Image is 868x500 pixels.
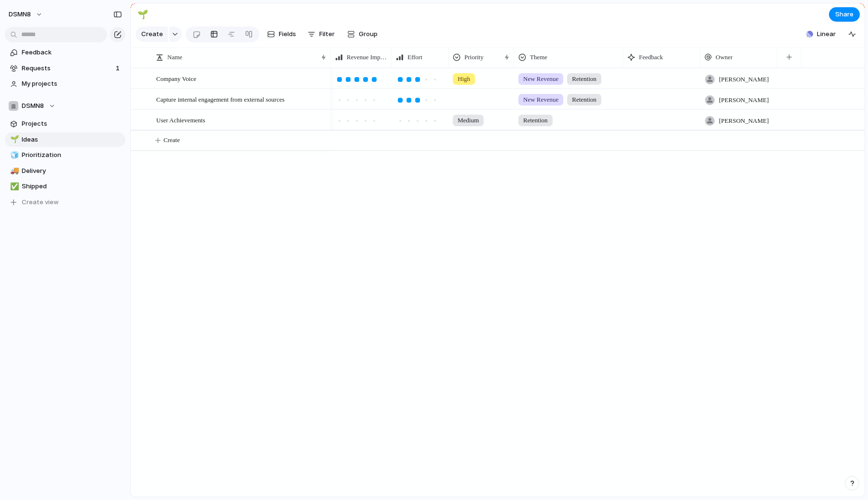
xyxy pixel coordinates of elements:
span: Share [835,10,854,19]
a: 🚚Delivery [5,164,125,178]
span: Prioritization [22,150,122,160]
span: Theme [530,53,547,62]
a: Projects [5,117,125,131]
span: Linear [817,29,836,39]
button: 🚚 [9,166,18,176]
span: Create [163,135,180,145]
span: Create view [22,197,59,207]
span: Filter [319,29,335,39]
span: Projects [22,119,122,129]
span: [PERSON_NAME] [719,95,769,105]
button: 🧊 [9,150,18,160]
button: 🌱 [135,7,150,22]
a: My projects [5,77,125,91]
span: Effort [407,53,422,62]
button: Fields [263,26,300,42]
span: [PERSON_NAME] [719,116,769,126]
span: 1 [116,64,122,73]
a: 🌱Ideas [5,132,125,147]
button: Share [829,7,860,22]
button: Group [342,26,382,42]
button: Filter [304,26,339,42]
span: Owner [716,53,732,62]
div: 🌱 [10,134,17,145]
span: Shipped [22,182,122,191]
button: Create [136,26,168,42]
span: New Revenue [523,74,558,84]
span: Delivery [22,166,122,176]
button: DSMN8 [5,99,125,113]
a: Feedback [5,45,125,60]
span: Company Voice [156,73,196,84]
span: High [458,74,470,84]
span: DSMN8 [9,10,31,19]
span: Priority [464,53,484,62]
span: My projects [22,79,122,89]
span: Retention [523,116,548,125]
span: DSMN8 [22,101,44,111]
button: DSMN8 [4,7,48,22]
span: Create [141,29,163,39]
div: 🌱 [137,8,148,21]
span: Medium [458,116,479,125]
button: Create view [5,195,125,210]
button: Linear [802,27,840,41]
div: 🧊 [10,150,17,161]
div: ✅ [10,181,17,192]
span: Requests [22,64,113,73]
button: ✅ [9,182,18,191]
span: Retention [572,74,597,84]
a: ✅Shipped [5,179,125,194]
a: Requests1 [5,61,125,76]
span: Group [359,29,378,39]
span: New Revenue [523,95,558,105]
span: [PERSON_NAME] [719,75,769,84]
span: Fields [279,29,296,39]
span: Feedback [639,53,663,62]
a: 🧊Prioritization [5,148,125,162]
span: Feedback [22,48,122,57]
span: Revenue Impact [347,53,387,62]
span: User Achievements [156,114,205,125]
div: 🚚 [10,165,17,176]
span: Capture internal engagement from external sources [156,93,285,105]
span: Name [167,53,182,62]
span: Ideas [22,135,122,145]
button: 🌱 [9,135,18,145]
span: Retention [572,95,597,105]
